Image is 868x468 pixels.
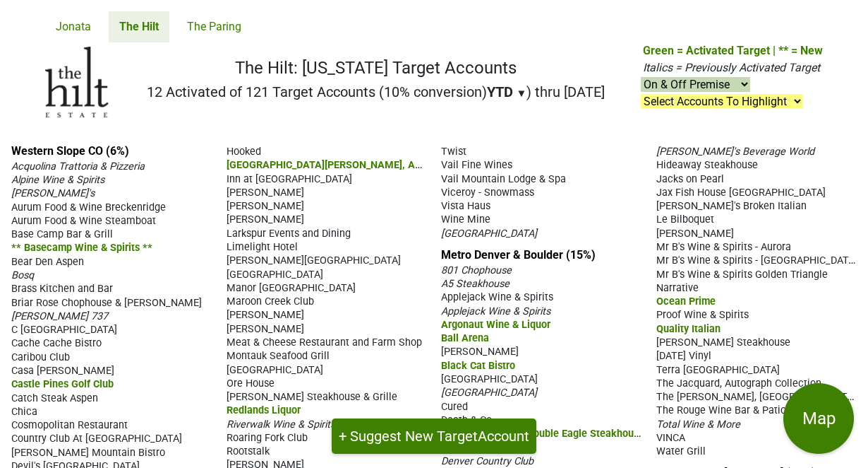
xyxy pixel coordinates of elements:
span: [GEOGRAPHIC_DATA] [227,269,323,281]
span: Caribou Club [11,351,70,363]
a: The Paring [176,11,252,42]
span: Ore House [227,378,275,390]
span: [PERSON_NAME] [441,346,519,358]
span: Alpine Wine & Spirits [11,174,104,186]
span: Riverwalk Wine & Spirits [227,419,335,431]
span: Cache Cache Bistro [11,337,102,349]
span: C [GEOGRAPHIC_DATA] [11,324,117,336]
span: [PERSON_NAME] [227,200,304,212]
span: Narrative [656,282,699,294]
span: [PERSON_NAME] [227,213,304,226]
span: [PERSON_NAME] [656,228,734,240]
span: Montauk Seafood Grill [227,350,330,362]
span: [PERSON_NAME][GEOGRAPHIC_DATA] [227,255,401,267]
span: [PERSON_NAME]'s [11,187,95,199]
span: Brass Kitchen and Bar [11,283,113,295]
span: Proof Wine & Spirits [656,309,749,321]
span: Acquolina Trattoria & Pizzeria [11,160,145,172]
span: [DATE] Vinyl [656,350,711,362]
img: The Hilt [45,47,109,117]
span: Jax Fish House [GEOGRAPHIC_DATA] [656,187,826,199]
span: Maroon Creek Club [227,296,314,308]
span: Hideaway Steakhouse [656,159,758,171]
span: Ball Arena [441,332,489,344]
span: [PERSON_NAME] [227,309,304,321]
a: Jonata [45,11,102,42]
span: Cured [441,401,468,413]
span: [PERSON_NAME] [227,323,304,335]
span: [PERSON_NAME]'s Beverage World [656,146,814,158]
span: Applejack Wine & Spirits [441,291,553,303]
span: Hooked [227,146,261,158]
h1: The Hilt: [US_STATE] Target Accounts [147,58,605,78]
span: Italics = Previously Activated Target [643,61,820,74]
span: Viceroy - Snowmass [441,187,534,199]
span: A5 Steakhouse [441,278,510,290]
span: Country Club At [GEOGRAPHIC_DATA] [11,433,182,445]
span: Roaring Fork Club [227,432,308,444]
span: [PERSON_NAME] 737 [11,310,108,322]
span: [GEOGRAPHIC_DATA] [227,364,323,376]
span: Rootstalk [227,445,270,457]
span: YTD [487,83,513,100]
span: 801 Chophouse [441,264,512,276]
span: Death & Co [441,414,492,426]
span: Quality Italian [656,323,721,335]
a: The Hilt [109,11,169,42]
span: Catch Steak Aspen [11,392,98,404]
span: ▼ [517,87,527,100]
span: Green = Activated Target | ** = New [643,44,823,57]
span: [GEOGRAPHIC_DATA] [441,387,537,399]
span: Water Grill [656,445,706,457]
span: [PERSON_NAME] Mountain Bistro [11,447,165,459]
span: [GEOGRAPHIC_DATA] [441,373,538,385]
span: Total Wine & More [656,419,740,431]
span: Applejack Wine & Spirits [441,305,550,317]
span: Vail Fine Wines [441,159,512,171]
span: Cosmopolitan Restaurant [11,419,128,431]
span: Jacks on Pearl [656,173,724,185]
span: ** Basecamp Wine & Spirits ** [11,242,152,254]
span: [PERSON_NAME] [227,187,304,199]
span: Mr B's Wine & Spirits Golden Triangle [656,269,828,281]
span: Meat & Cheese Restaurant and Farm Shop [227,337,422,349]
button: Map [783,383,854,454]
button: + Suggest New TargetAccount [332,419,536,454]
span: Casa [PERSON_NAME] [11,365,114,377]
span: The Jacquard, Autograph Collection [656,378,821,390]
h2: 12 Activated of 121 Target Accounts (10% conversion) ) thru [DATE] [147,83,605,100]
span: Ocean Prime [656,296,716,308]
span: Castle Pines Golf Club [11,378,114,390]
span: Wine Mine [441,213,490,226]
span: Mr B's Wine & Spirits - Aurora [656,241,791,253]
span: Vail Mountain Lodge & Spa [441,173,566,185]
span: Twist [441,146,466,158]
span: Le Bilboquet [656,213,714,226]
a: Metro Denver & Boulder (15%) [441,248,596,262]
span: [GEOGRAPHIC_DATA][PERSON_NAME], Auberge Resorts Collection [227,158,534,171]
span: [PERSON_NAME]'s Double Eagle Steakhouse [441,426,644,440]
span: Chica [11,406,37,418]
span: Denver Country Club [441,455,534,467]
span: [PERSON_NAME] Steakhouse [656,337,790,349]
span: Inn at [GEOGRAPHIC_DATA] [227,173,352,185]
span: Base Camp Bar & Grill [11,228,113,240]
span: Limelight Hotel [227,241,298,253]
span: Redlands Liquor [227,404,301,416]
a: Western Slope CO (6%) [11,144,129,158]
span: Briar Rose Chophouse & [PERSON_NAME] [11,297,202,309]
span: The Rouge Wine Bar & Patio [656,404,786,416]
span: [PERSON_NAME]'s Broken Italian [656,200,807,212]
span: Larkspur Events and Dining [227,228,351,240]
span: Vista Haus [441,200,490,212]
span: Argonaut Wine & Liquor [441,319,550,331]
span: Bear Den Aspen [11,256,84,268]
span: [PERSON_NAME] Steakhouse & Grille [227,391,397,403]
span: Terra [GEOGRAPHIC_DATA] [656,364,780,376]
span: Manor [GEOGRAPHIC_DATA] [227,282,356,294]
span: Aurum Food & Wine Breckenridge [11,201,166,213]
span: [GEOGRAPHIC_DATA] [441,228,537,240]
span: Bosq [11,269,34,281]
span: Mr B's Wine & Spirits - [GEOGRAPHIC_DATA] [656,253,857,267]
span: Black Cat Bistro [441,360,515,372]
